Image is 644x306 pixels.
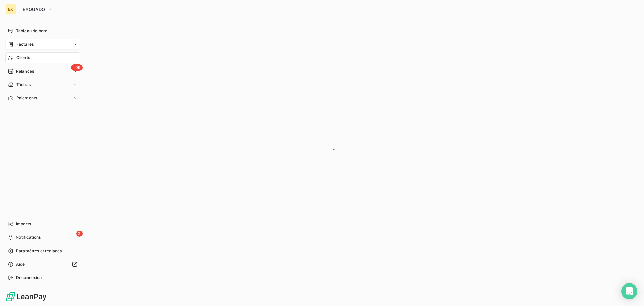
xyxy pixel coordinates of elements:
a: Paiements [5,93,80,103]
a: Imports [5,219,80,229]
div: EX [5,4,16,15]
a: Factures [5,39,80,50]
span: Tâches [16,82,31,88]
span: Aide [16,261,25,267]
a: Aide [5,259,80,270]
span: Relances [16,68,34,74]
span: Paramètres et réglages [16,248,62,254]
a: +99Relances [5,66,80,77]
span: Imports [16,221,31,227]
span: Clients [16,55,30,61]
span: Tableau de bord [16,28,47,34]
a: Tâches [5,79,80,90]
span: Factures [16,41,34,47]
span: Paiements [16,95,37,101]
div: Open Intercom Messenger [621,283,637,299]
a: Paramètres et réglages [5,246,80,256]
span: 2 [76,231,83,237]
img: Logo LeanPay [5,291,47,302]
span: +99 [71,64,83,71]
a: Tableau de bord [5,26,80,36]
span: Déconnexion [16,275,42,281]
a: Clients [5,52,80,63]
span: Notifications [16,234,41,241]
span: EXQUADO [23,7,45,12]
